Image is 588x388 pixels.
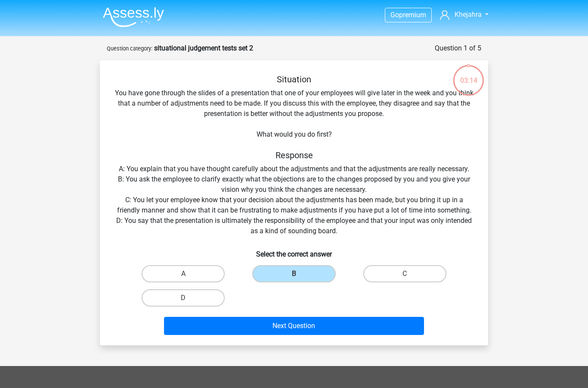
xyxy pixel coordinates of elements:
[107,45,152,52] small: Question category:
[455,10,482,19] span: Khejahra
[363,265,446,282] label: C
[390,11,399,19] span: Go
[114,243,474,258] h6: Select the correct answer
[436,9,492,20] a: Khejahra
[103,74,485,338] div: You have gone through the slides of a presentation that one of your employees will give later in ...
[435,43,481,53] div: Question 1 of 5
[399,11,426,19] span: premium
[164,317,424,335] button: Next Question
[252,265,335,282] label: B
[114,150,474,160] h5: Response
[114,74,474,84] h5: Situation
[103,7,164,27] img: Assessly
[142,265,225,282] label: A
[154,44,253,52] strong: situational judgement tests set 2
[452,64,485,86] div: 03:14
[142,289,225,307] label: D
[385,9,431,21] a: Gopremium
